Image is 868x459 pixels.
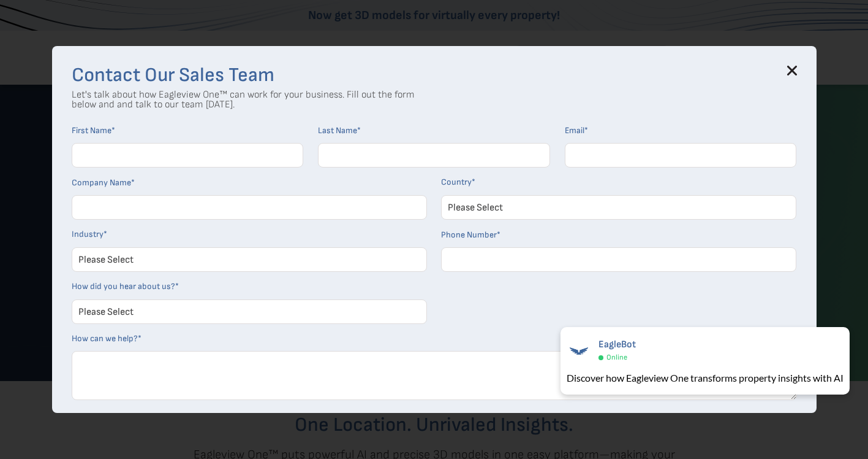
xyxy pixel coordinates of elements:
span: How did you hear about us? [72,281,175,291]
span: EagleBot [598,339,636,350]
span: Online [606,353,627,362]
h3: Contact Our Sales Team [72,66,797,85]
span: Email [565,125,584,136]
span: Last Name [318,125,357,136]
span: Phone Number [441,229,497,240]
span: Company Name [72,177,131,188]
span: Industry [72,229,104,239]
div: Discover how Eagleview One transforms property insights with AI [567,371,843,385]
span: How can we help? [72,333,138,344]
span: Country [441,177,472,187]
p: Let's talk about how Eagleview One™ can work for your business. Fill out the form below and and t... [72,90,415,110]
span: First Name [72,125,111,136]
img: EagleBot [567,339,591,363]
